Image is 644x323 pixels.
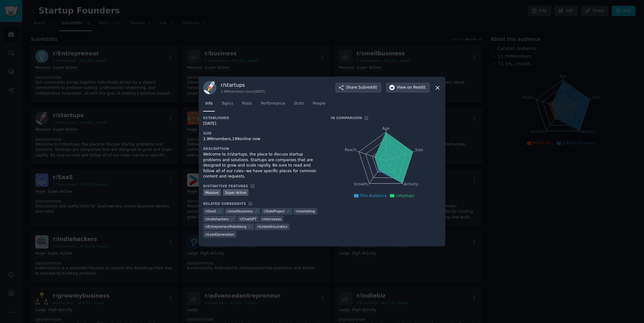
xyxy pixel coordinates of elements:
[292,99,306,112] a: Stats
[203,99,215,112] a: Info
[240,99,254,112] a: Posts
[396,194,414,198] span: r/startups
[227,209,253,213] span: r/ smallbusiness
[221,101,233,107] span: Topics
[203,116,322,120] h3: Established
[261,101,285,107] span: Performance
[258,99,287,112] a: Performance
[415,148,423,152] tspan: Size
[335,83,381,93] button: ShareSubreddit
[205,101,213,107] span: Info
[203,152,322,179] div: Welcome to /r/startups, the place to discuss startup problems and solutions. Startups are compani...
[242,101,252,107] span: Posts
[294,101,304,107] span: Stats
[310,99,328,112] a: People
[205,232,234,237] span: r/ LeadGeneration
[221,82,265,88] h3: r/ startups
[205,224,246,229] span: r/ EntrepreneurRideAlong
[203,131,322,135] h3: Size
[203,121,322,127] div: [DATE]
[346,85,377,90] span: Share
[407,85,425,90] span: on Reddit
[221,89,265,94] div: 1.9M members since [DATE]
[205,217,229,221] span: r/ indiehackers
[203,184,248,188] h3: Distinctive Features
[219,99,235,112] a: Topics
[262,217,281,221] span: r/ microsaas
[345,148,357,152] tspan: Reach
[358,85,377,90] span: Subreddit
[382,126,390,131] tspan: Age
[360,194,387,198] span: This Audience
[354,182,368,186] tspan: Growth
[203,201,246,206] h3: Related Subreddits
[404,182,419,186] tspan: Activity
[203,81,216,94] img: startups
[313,101,325,107] span: People
[386,83,430,93] button: Viewon Reddit
[296,209,315,213] span: r/ marketing
[331,116,362,120] h3: In Comparison
[257,224,287,229] span: r/ LinkedInLunatics
[203,146,322,151] h3: Description
[240,217,256,221] span: r/ ChatGPT
[223,189,248,196] div: Super Active
[203,136,322,142] div: 1.9M members, 199 online now
[264,209,285,213] span: r/ SideProject
[205,209,216,213] span: r/ SaaS
[397,85,425,90] span: View
[203,189,221,196] div: Massive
